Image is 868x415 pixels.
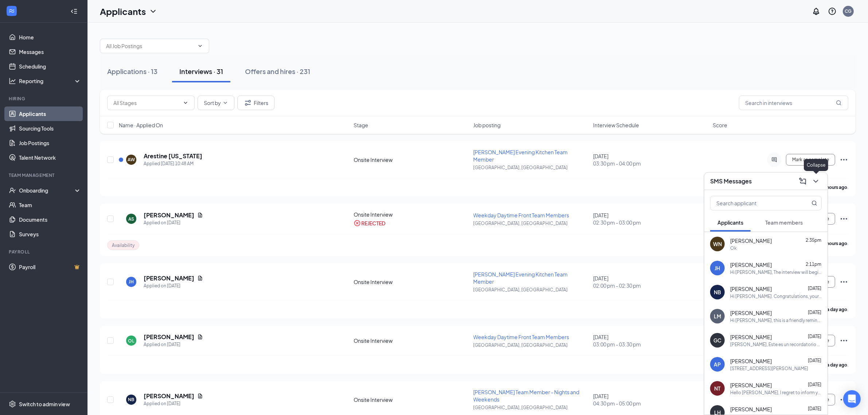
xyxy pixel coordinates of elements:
svg: UserCheck [9,187,16,194]
div: Onsite Interview [354,337,469,344]
div: Hi [PERSON_NAME], this is a friendly reminder. Please select a meeting time slot for your Weekday... [730,317,822,323]
div: [STREET_ADDRESS][PERSON_NAME] [730,365,808,372]
b: a day ago [827,307,847,312]
a: Sourcing Tools [19,121,81,136]
div: JH [129,279,134,285]
div: Onsite Interview [354,278,469,286]
button: Sort byChevronDown [198,96,234,110]
span: [PERSON_NAME] [730,237,772,244]
span: Stage [354,121,368,129]
a: Team [19,198,81,212]
span: Name · Applied On [119,121,163,129]
svg: Collapse [70,8,78,15]
span: 2:35pm [806,237,821,243]
span: [DATE] [808,382,821,387]
svg: ChevronDown [149,7,157,16]
h1: Applicants [100,5,146,18]
div: [DATE] [593,275,708,289]
svg: ActiveChat [770,157,779,163]
span: Weekday Daytime Front Team Members [474,212,569,218]
h5: [PERSON_NAME] [144,392,194,400]
a: Job Postings [19,136,81,150]
div: AS [128,216,134,222]
div: Hi [PERSON_NAME]. Congratulations, your meeting with [PERSON_NAME] for [PERSON_NAME] Team Member ... [730,293,822,299]
input: Search applicant [711,196,797,210]
span: [PERSON_NAME] [730,261,772,268]
div: Applied on [DATE] [144,282,203,290]
a: Home [19,30,81,44]
span: 04:30 pm - 05:00 pm [593,400,708,407]
h5: [PERSON_NAME] [144,211,194,219]
div: Team Management [9,172,80,178]
div: Open Intercom Messenger [843,390,861,408]
svg: Ellipses [840,278,848,286]
svg: Ellipses [840,395,848,404]
svg: Document [197,334,203,340]
span: [DATE] [808,334,821,339]
a: Scheduling [19,59,81,74]
a: Surveys [19,227,81,241]
span: Sort by [204,100,221,105]
a: PayrollCrown [19,260,81,274]
svg: ChevronDown [197,43,203,49]
span: [DATE] [808,358,821,363]
p: [GEOGRAPHIC_DATA], [GEOGRAPHIC_DATA] [474,220,589,226]
span: Availability [112,242,135,248]
span: [PERSON_NAME] Evening Kitchen Team Member [474,271,568,285]
svg: Document [197,212,203,218]
span: [PERSON_NAME] Team Member - Nights and Weekends [474,389,580,403]
div: REJECTED [361,220,385,227]
div: Onsite Interview [354,396,469,403]
span: Score [713,121,727,129]
p: [GEOGRAPHIC_DATA], [GEOGRAPHIC_DATA] [474,404,589,411]
div: Onsite Interview [354,156,469,163]
div: [DATE] [593,392,708,407]
svg: Analysis [9,77,16,85]
span: [PERSON_NAME] Evening Kitchen Team Member [474,149,568,163]
p: [GEOGRAPHIC_DATA], [GEOGRAPHIC_DATA] [474,342,589,348]
span: 03:00 pm - 03:30 pm [593,341,708,348]
h5: [PERSON_NAME] [144,333,194,341]
span: Weekday Daytime Front Team Members [474,334,569,340]
div: Ok [730,245,737,251]
h5: [PERSON_NAME] [144,274,194,282]
div: NB [128,396,135,403]
svg: ChevronDown [222,100,228,106]
span: 02:00 pm - 02:30 pm [593,282,708,289]
div: [DATE] [593,152,708,167]
p: [GEOGRAPHIC_DATA], [GEOGRAPHIC_DATA] [474,287,589,293]
button: ComposeMessage [797,175,809,187]
div: Onsite Interview [354,211,469,218]
span: Interview Schedule [593,121,639,129]
div: Hi [PERSON_NAME], The interview will begin at 2pm and should end right around 2:30pm. Thank you -... [730,269,822,275]
svg: ComposeMessage [798,177,807,186]
span: [PERSON_NAME] [730,309,772,317]
svg: Ellipses [840,336,848,345]
svg: MagnifyingGlass [836,100,842,106]
span: 03:30 pm - 04:00 pm [593,160,708,167]
span: Job posting [474,121,501,129]
span: Applicants [717,219,743,226]
div: Applied on [DATE] [144,400,203,407]
button: Filter Filters [237,96,275,110]
span: [PERSON_NAME] [730,333,772,341]
button: Mark as complete [786,154,835,166]
b: 18 hours ago [821,241,847,246]
div: [DATE] [593,333,708,348]
svg: Document [197,393,203,399]
input: All Job Postings [106,42,194,50]
button: ChevronDown [810,175,822,187]
span: [PERSON_NAME] [730,406,772,413]
span: [DATE] [808,406,821,411]
svg: WorkstreamLogo [8,7,15,15]
div: LM [714,313,721,320]
span: [PERSON_NAME] [730,357,772,365]
input: Search in interviews [739,96,848,110]
b: 5 hours ago [823,185,847,190]
div: Offers and hires · 231 [245,67,310,76]
div: AW [128,156,135,163]
span: [DATE] [808,286,821,291]
div: Switch to admin view [19,400,70,408]
div: Applied [DATE] 10:48 AM [144,160,202,167]
div: Applied on [DATE] [144,219,203,226]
